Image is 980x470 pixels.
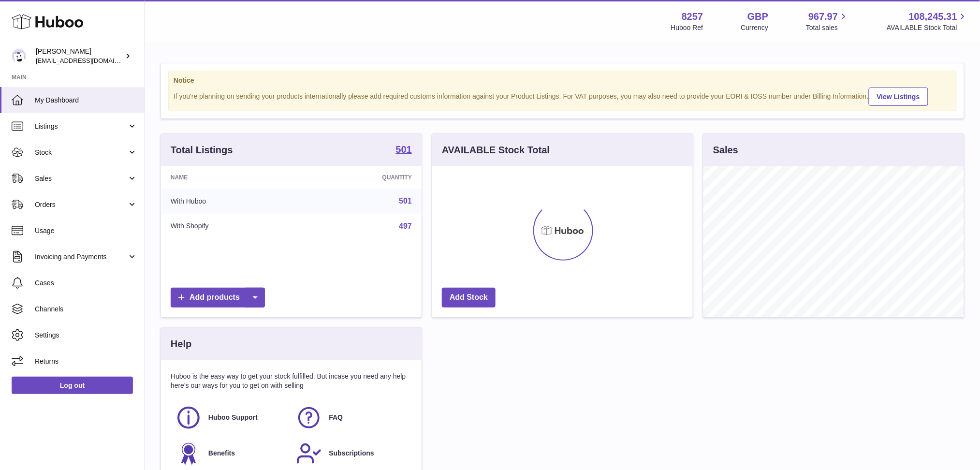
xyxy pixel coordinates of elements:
[12,377,133,394] a: Log out
[208,449,235,458] span: Benefits
[329,449,374,458] span: Subscriptions
[909,10,957,23] span: 108,245.31
[35,252,127,262] span: Invoicing and Payments
[887,23,968,32] span: AVAILABLE Stock Total
[161,189,302,214] td: With Huboo
[396,145,412,154] strong: 501
[296,405,407,431] a: FAQ
[171,144,233,157] h3: Total Listings
[36,57,142,64] span: [EMAIL_ADDRESS][DOMAIN_NAME]
[296,441,407,467] a: Subscriptions
[208,413,258,422] span: Huboo Support
[176,405,286,431] a: Huboo Support
[36,47,123,65] div: [PERSON_NAME]
[174,86,951,106] div: If you're planning on sending your products internationally please add required customs informati...
[399,197,412,205] a: 501
[171,288,265,308] a: Add products
[302,166,422,189] th: Quantity
[35,200,127,209] span: Orders
[174,76,951,85] strong: Notice
[671,23,703,32] div: Huboo Ref
[399,222,412,230] a: 497
[171,372,412,390] p: Huboo is the easy way to get your stock fulfilled. But incase you need any help here's our ways f...
[442,288,496,308] a: Add Stock
[747,10,768,23] strong: GBP
[806,10,849,32] a: 967.97 Total sales
[396,145,412,156] a: 501
[161,166,302,189] th: Name
[869,88,928,106] a: View Listings
[442,144,550,157] h3: AVAILABLE Stock Total
[35,122,127,131] span: Listings
[35,226,137,235] span: Usage
[806,23,849,32] span: Total sales
[35,174,127,183] span: Sales
[329,413,343,422] span: FAQ
[176,441,286,467] a: Benefits
[35,96,137,105] span: My Dashboard
[161,214,302,239] td: With Shopify
[682,10,703,23] strong: 8257
[741,23,769,32] div: Currency
[171,338,191,351] h3: Help
[808,10,838,23] span: 967.97
[35,305,137,314] span: Channels
[35,357,137,366] span: Returns
[887,10,968,32] a: 108,245.31 AVAILABLE Stock Total
[35,331,137,340] span: Settings
[713,144,738,157] h3: Sales
[35,279,137,288] span: Cases
[12,49,26,63] img: don@skinsgolf.com
[35,148,127,157] span: Stock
